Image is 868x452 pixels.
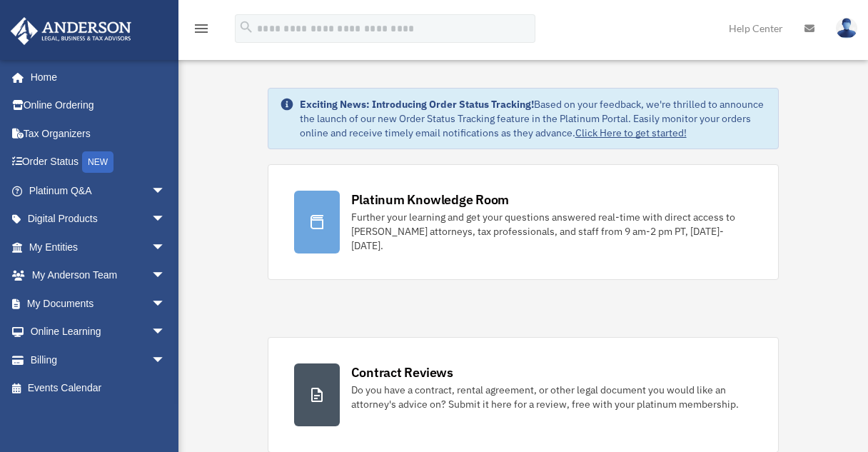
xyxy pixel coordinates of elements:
span: arrow_drop_down [151,205,180,234]
img: Anderson Advisors Platinum Portal [6,17,136,45]
a: Tax Organizers [10,119,187,148]
div: Do you have a contract, rental agreement, or other legal document you would like an attorney's ad... [351,383,753,411]
a: menu [193,25,210,37]
span: arrow_drop_down [151,176,180,206]
a: My Entitiesarrow_drop_down [10,233,187,261]
a: My Anderson Teamarrow_drop_down [10,261,187,290]
a: Digital Productsarrow_drop_down [10,205,187,233]
strong: Exciting News: Introducing Order Status Tracking! [300,98,534,111]
span: arrow_drop_down [151,261,180,291]
a: Click Here to get started! [575,126,687,139]
a: Home [10,63,180,91]
div: Based on your feedback, we're thrilled to announce the launch of our new Order Status Tracking fe... [300,97,767,140]
a: My Documentsarrow_drop_down [10,289,187,318]
span: arrow_drop_down [151,346,180,375]
a: Billingarrow_drop_down [10,346,187,374]
a: Order StatusNEW [10,148,187,177]
img: User Pic [836,18,857,39]
span: arrow_drop_down [151,318,180,347]
div: Contract Reviews [351,363,453,381]
a: Online Ordering [10,91,187,120]
span: arrow_drop_down [151,233,180,262]
a: Events Calendar [10,374,187,403]
i: search [238,19,254,35]
span: arrow_drop_down [151,289,180,318]
div: NEW [82,151,113,173]
div: Platinum Knowledge Room [351,191,510,209]
a: Platinum Q&Aarrow_drop_down [10,176,187,205]
a: Online Learningarrow_drop_down [10,318,187,346]
div: Further your learning and get your questions answered real-time with direct access to [PERSON_NAM... [351,210,753,253]
i: menu [193,20,210,37]
a: Platinum Knowledge Room Further your learning and get your questions answered real-time with dire... [268,164,779,280]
